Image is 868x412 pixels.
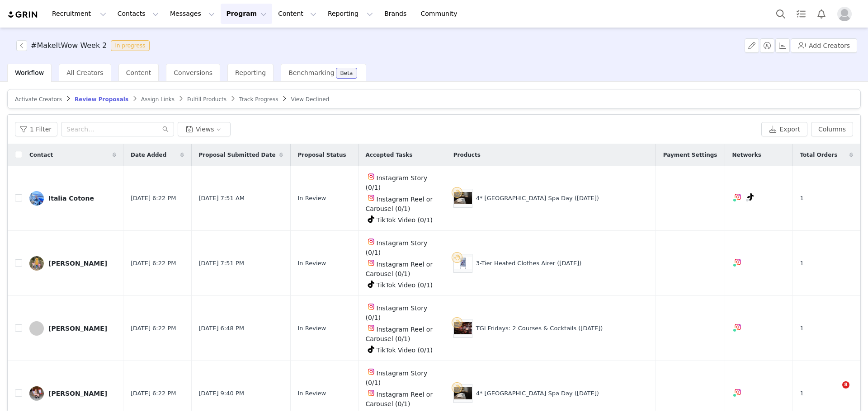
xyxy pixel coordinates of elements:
[368,368,375,375] img: instagram.svg
[366,261,433,277] span: Instagram Reel or Carousel (0/1)
[366,370,428,386] span: Instagram Story (0/1)
[48,325,107,332] div: [PERSON_NAME]
[16,40,153,51] span: [object Object]
[454,257,472,269] img: Product Image
[368,173,375,180] img: instagram.svg
[199,151,276,159] span: Proposal Submitted Date
[379,4,415,24] a: Brands
[368,194,375,201] img: instagram.svg
[131,151,166,159] span: Date Added
[476,389,599,398] div: 4* [GEOGRAPHIC_DATA] Spa Day ([DATE])
[131,324,176,333] span: [DATE] 6:22 PM
[366,196,433,212] span: Instagram Reel or Carousel (0/1)
[15,96,62,103] span: Activate Creators
[476,324,603,333] div: TGI Fridays: 2 Courses & Cocktails ([DATE])
[761,122,807,136] button: Export
[288,69,334,76] span: Benchmarking
[368,324,375,332] img: instagram.svg
[368,389,375,397] img: instagram.svg
[31,40,107,51] h3: #MakeItWow Week 2
[366,391,433,407] span: Instagram Reel or Carousel (0/1)
[340,70,353,76] div: Beta
[366,326,433,342] span: Instagram Reel or Carousel (0/1)
[29,386,44,401] img: 0a4b9939-cff1-4ca5-9659-66709edfc052--s.jpg
[824,381,845,403] iframe: Intercom live chat
[322,4,378,24] button: Reporting
[842,381,849,389] span: 8
[377,281,433,289] span: TikTok Video (0/1)
[61,122,174,136] input: Search...
[366,174,428,191] span: Instagram Story (0/1)
[298,259,326,268] span: In Review
[476,194,599,203] div: 4* [GEOGRAPHIC_DATA] Spa Day ([DATE])
[454,387,472,399] img: Product Image
[811,4,831,24] button: Notifications
[235,69,266,76] span: Reporting
[732,151,761,159] span: Networks
[800,151,838,159] span: Total Orders
[663,151,717,159] span: Payment Settings
[199,389,244,398] span: [DATE] 9:40 PM
[454,192,472,204] img: Product Image
[29,191,44,206] img: fe4704ab-a29a-4b15-bac3-f4053dd8ce8f.jpg
[48,390,107,397] div: [PERSON_NAME]
[111,40,150,51] span: In progress
[366,239,428,256] span: Instagram Story (0/1)
[811,122,853,136] button: Columns
[165,4,220,24] button: Messages
[239,96,278,103] span: Track Progress
[298,194,326,203] span: In Review
[199,324,244,333] span: [DATE] 6:48 PM
[453,151,481,159] span: Products
[791,4,811,24] a: Tasks
[366,304,428,321] span: Instagram Story (0/1)
[141,96,175,103] span: Assign Links
[368,303,375,310] img: instagram.svg
[734,323,741,331] img: instagram.svg
[174,69,212,76] span: Conversions
[377,346,433,354] span: TikTok Video (0/1)
[131,259,176,268] span: [DATE] 6:22 PM
[368,259,375,267] img: instagram.svg
[734,258,741,266] img: instagram.svg
[162,126,169,132] i: icon: search
[126,69,151,76] span: Content
[47,4,112,24] button: Recruitment
[29,321,116,336] a: [PERSON_NAME]
[112,4,164,24] button: Contacts
[7,10,39,19] img: grin logo
[837,7,852,21] img: placeholder-profile.jpg
[29,256,44,271] img: 29967d56-4e0e-4b8c-92ff-2a29d482d287.jpg
[454,322,472,334] img: Product Image
[377,216,433,224] span: TikTok Video (0/1)
[771,4,791,24] button: Search
[75,96,128,103] span: Review Proposals
[15,122,57,136] button: 1 Filter
[221,4,272,24] button: Program
[734,389,741,396] img: instagram.svg
[366,151,413,159] span: Accepted Tasks
[298,324,326,333] span: In Review
[29,256,116,271] a: [PERSON_NAME]
[131,389,176,398] span: [DATE] 6:22 PM
[368,238,375,245] img: instagram.svg
[199,259,244,268] span: [DATE] 7:51 PM
[131,194,176,203] span: [DATE] 6:22 PM
[178,122,231,136] button: Views
[298,151,346,159] span: Proposal Status
[187,96,226,103] span: Fulfill Products
[415,4,467,24] a: Community
[298,389,326,398] span: In Review
[791,38,857,53] button: Add Creators
[734,193,741,201] img: instagram.svg
[48,260,107,267] div: [PERSON_NAME]
[29,386,116,401] a: [PERSON_NAME]
[832,7,861,21] button: Profile
[48,195,94,202] div: Italia Cotone
[66,69,103,76] span: All Creators
[29,191,116,206] a: Italia Cotone
[476,259,582,268] div: 3-Tier Heated Clothes Airer ([DATE])
[15,69,44,76] span: Workflow
[291,96,329,103] span: View Declined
